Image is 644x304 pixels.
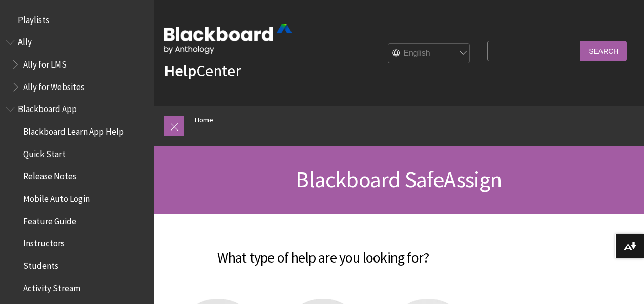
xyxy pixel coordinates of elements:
[164,60,196,81] strong: Help
[6,11,148,29] nav: Book outline for Playlists
[23,212,76,226] span: Feature Guide
[580,41,627,61] input: Search
[23,279,80,293] span: Activity Stream
[18,34,32,48] span: Ally
[23,235,65,249] span: Instructors
[23,123,124,137] span: Blackboard Learn App Help
[23,145,66,159] span: Quick Start
[296,165,502,193] span: Blackboard SafeAssign
[388,44,470,64] select: Site Language Selector
[23,257,58,271] span: Students
[18,101,77,115] span: Blackboard App
[164,60,241,81] a: HelpCenter
[23,78,85,92] span: Ally for Websites
[23,56,67,70] span: Ally for LMS
[195,114,213,126] a: Home
[164,234,482,268] h2: What type of help are you looking for?
[6,34,148,96] nav: Book outline for Anthology Ally Help
[164,24,292,54] img: Blackboard by Anthology
[23,168,76,182] span: Release Notes
[23,190,90,204] span: Mobile Auto Login
[18,11,49,25] span: Playlists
